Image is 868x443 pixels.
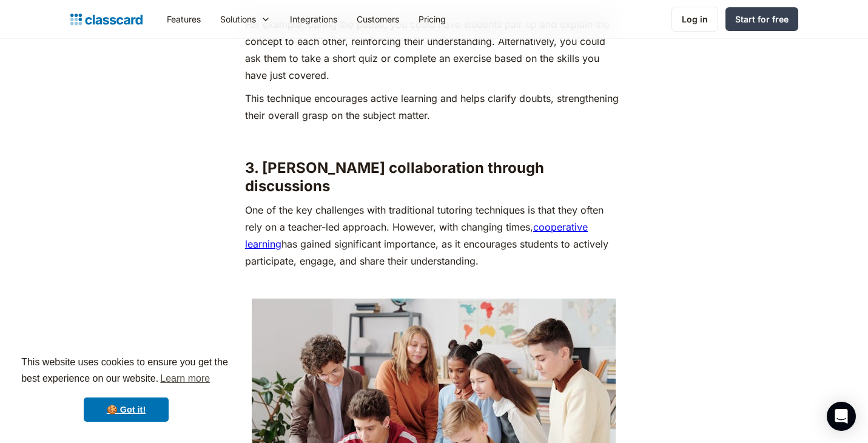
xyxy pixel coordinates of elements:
p: One of the key challenges with traditional tutoring techniques is that they often rely on a teach... [245,201,623,269]
div: Solutions [210,5,280,33]
a: home [70,11,143,28]
a: learn more about cookies [158,370,212,388]
p: This technique encourages active learning and helps clarify doubts, strengthening their overall g... [245,90,623,124]
div: Start for free [735,13,789,25]
p: For example, during the pause, you could have students pair up and explain the concept to each ot... [245,16,623,84]
p: ‍ [245,130,623,147]
div: Open Intercom Messenger [827,402,856,431]
div: Solutions [220,13,256,25]
a: Pricing [409,5,456,33]
a: Customers [347,5,409,33]
a: dismiss cookie message [84,397,169,422]
a: Start for free [725,7,798,31]
p: ‍ [245,276,623,293]
div: cookieconsent [10,343,243,433]
a: Log in [671,7,718,32]
strong: 3. [PERSON_NAME] collaboration through discussions [245,159,544,195]
a: Integrations [280,5,347,33]
div: Log in [682,13,708,25]
span: This website uses cookies to ensure you get the best experience on our website. [21,355,231,388]
a: Features [157,5,210,33]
